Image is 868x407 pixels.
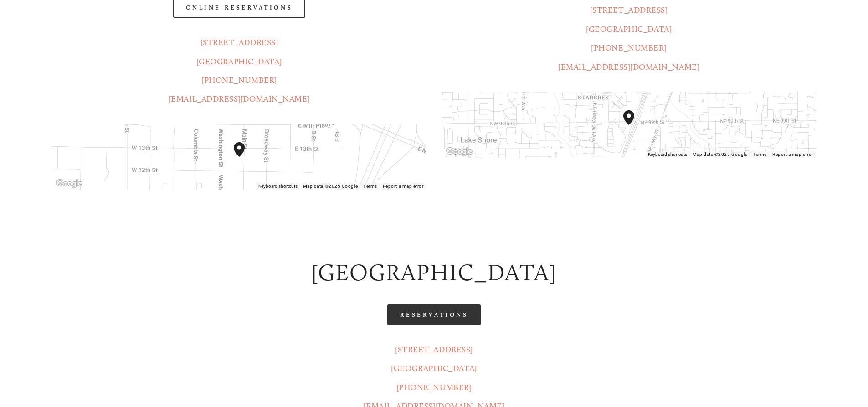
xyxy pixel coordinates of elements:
div: Amaro's Table 816 Northeast 98th Circle Vancouver, WA, 98665, United States [623,110,645,139]
button: Keyboard shortcuts [258,183,298,190]
span: Map data ©2025 Google [693,152,747,157]
a: [PHONE_NUMBER] [396,382,472,392]
div: Amaro's Table 1220 Main Street vancouver, United States [234,142,256,171]
a: Terms [363,184,377,189]
button: Keyboard shortcuts [648,151,687,158]
img: Google [54,178,84,190]
a: [STREET_ADDRESS][GEOGRAPHIC_DATA] [391,345,477,373]
span: Map data ©2025 Google [303,184,358,189]
a: Terms [753,152,767,157]
h2: [GEOGRAPHIC_DATA] [52,257,816,289]
a: Report a map error [772,152,813,157]
a: Report a map error [383,184,424,189]
a: [PHONE_NUMBER] [201,75,277,85]
a: Open this area in Google Maps (opens a new window) [444,146,474,158]
a: [EMAIL_ADDRESS][DOMAIN_NAME] [169,94,310,104]
a: Open this area in Google Maps (opens a new window) [54,178,84,190]
a: Reservations [387,304,481,325]
img: Google [444,146,474,158]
